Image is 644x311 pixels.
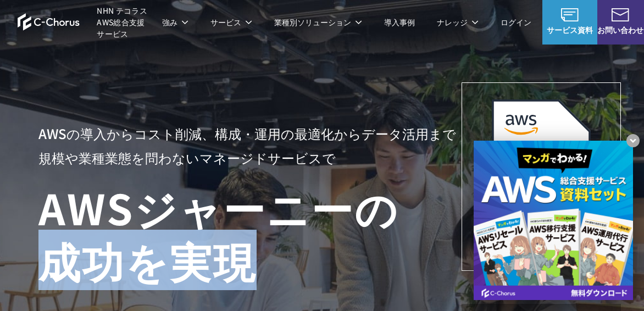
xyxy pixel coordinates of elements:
img: AWS総合支援サービス C-Chorus サービス資料 [561,8,579,21]
a: AWS総合支援サービス C-Chorus NHN テコラスAWS総合支援サービス [16,5,151,40]
p: AWSの導入からコスト削減、 構成・運用の最適化からデータ活用まで 規模や業種業態を問わない マネージドサービスで [38,121,462,170]
span: お問い合わせ [597,24,644,36]
p: 強み [162,16,188,28]
p: 業種別ソリューション [274,16,362,28]
h1: AWS ジャーニーの 成功を実現 [38,181,462,286]
img: お問い合わせ [612,8,629,21]
a: ログイン [501,16,531,28]
p: サービス [210,16,252,28]
a: 導入事例 [384,16,415,28]
img: AWSプレミアティアサービスパートナー [492,99,591,198]
span: NHN テコラス AWS総合支援サービス [97,5,151,40]
p: ナレッジ [437,16,479,28]
span: サービス資料 [542,24,597,36]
